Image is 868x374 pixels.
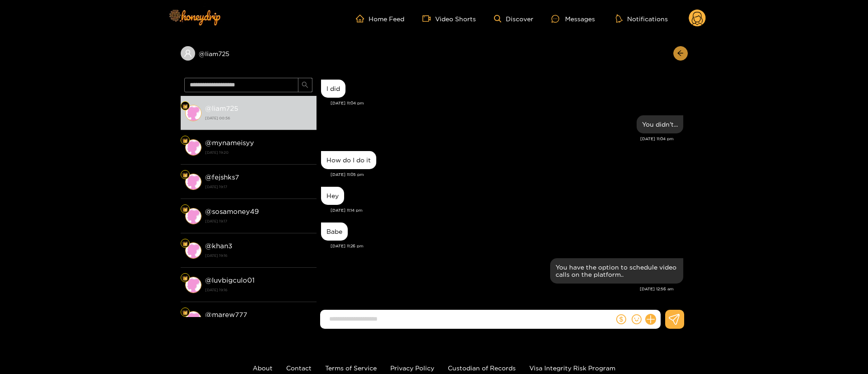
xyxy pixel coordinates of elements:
div: How do I do it [326,156,371,164]
strong: @ mynameisyy [205,139,254,147]
img: Fan Level [182,241,188,246]
a: Custodian of Records [448,365,516,371]
span: arrow-left [677,50,684,57]
img: conversation [185,242,201,259]
div: You have the option to schedule video calls on the platform.. [556,264,678,278]
a: Video Shorts [422,14,476,23]
img: conversation [185,208,201,224]
div: You didn't... [642,121,678,128]
span: dollar [616,314,626,324]
div: [DATE] 11:26 pm [331,243,683,249]
strong: [DATE] 19:17 [205,217,312,225]
div: [DATE] 12:56 am [321,286,674,292]
span: search [302,81,308,89]
span: smile [632,314,642,324]
div: Babe [326,228,342,235]
strong: @ fejshks7 [205,173,239,181]
div: @liam725 [181,46,317,61]
div: [DATE] 11:04 pm [331,100,683,106]
strong: [DATE] 19:17 [205,183,312,191]
a: Home Feed [356,14,404,23]
div: Aug. 27, 11:04 pm [321,80,345,98]
button: Notifications [613,14,671,23]
img: Fan Level [182,138,188,143]
button: dollar [614,312,628,326]
div: Aug. 27, 11:26 pm [321,223,348,241]
button: search [298,78,312,92]
a: Discover [494,15,533,23]
div: I did [326,85,340,92]
strong: [DATE] 19:16 [205,251,312,260]
img: conversation [185,105,201,121]
span: home [356,14,369,23]
img: Fan Level [182,207,188,212]
button: arrow-left [673,46,688,61]
div: Messages [551,14,595,24]
strong: [DATE] 19:20 [205,148,312,156]
div: Aug. 27, 11:14 pm [321,187,344,205]
img: Fan Level [182,275,188,281]
div: [DATE] 11:04 pm [321,136,674,142]
a: Visa Integrity Risk Program [529,365,615,371]
a: Privacy Policy [390,365,434,371]
strong: [DATE] 00:56 [205,114,312,122]
strong: @ khan3 [205,242,232,250]
img: Fan Level [182,104,188,109]
div: Aug. 27, 11:05 pm [321,151,376,169]
div: Aug. 28, 12:56 am [550,258,683,284]
img: conversation [185,174,201,190]
img: Fan Level [182,172,188,178]
span: video-camera [422,14,435,23]
img: conversation [185,311,201,327]
strong: [DATE] 19:16 [205,286,312,294]
div: Hey [326,192,339,199]
img: conversation [185,277,201,293]
strong: @ sosamoney49 [205,208,259,215]
a: About [253,365,273,371]
div: [DATE] 11:14 pm [331,207,683,213]
div: Aug. 27, 11:04 pm [637,115,683,133]
strong: @ luvbigculo01 [205,276,254,284]
span: user [184,49,192,57]
img: Fan Level [182,310,188,315]
img: conversation [185,139,201,156]
a: Terms of Service [325,365,377,371]
strong: @ marew777 [205,311,247,318]
strong: @ liam725 [205,104,238,112]
div: [DATE] 11:05 pm [331,171,683,178]
a: Contact [286,365,312,371]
